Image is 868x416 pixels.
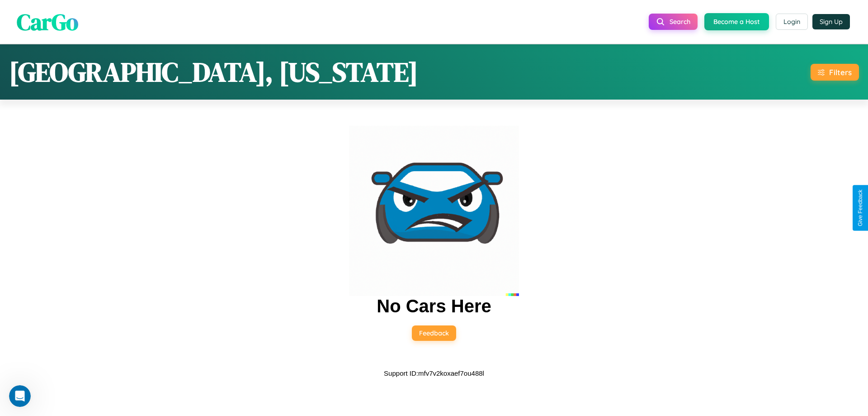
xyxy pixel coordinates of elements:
span: CarGo [17,6,78,37]
h1: [GEOGRAPHIC_DATA], [US_STATE] [9,53,418,91]
button: Login [776,14,808,30]
button: Become a Host [704,13,769,30]
span: Search [670,18,690,26]
h2: No Cars Here [377,296,491,316]
button: Feedback [412,325,456,341]
div: Filters [829,67,852,77]
button: Sign Up [812,14,850,29]
button: Search [649,14,698,30]
div: Give Feedback [857,190,863,226]
p: Support ID: mfv7v2koxaef7ou488l [384,367,484,379]
iframe: Intercom live chat [9,385,31,407]
img: car [349,126,519,296]
button: Filters [811,64,859,81]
